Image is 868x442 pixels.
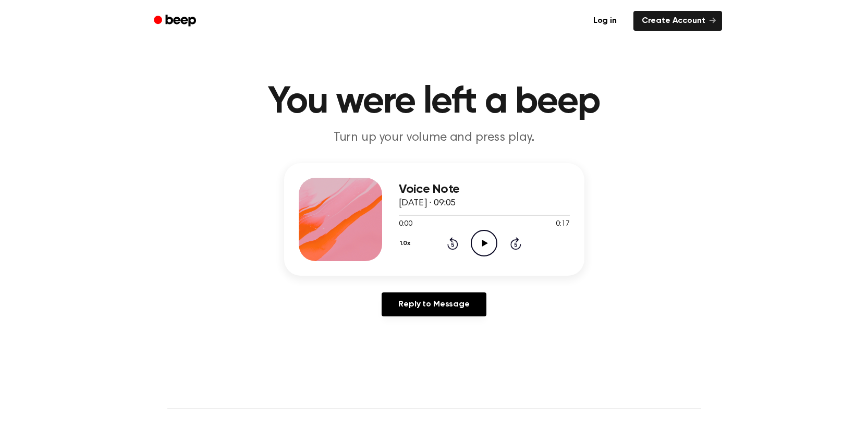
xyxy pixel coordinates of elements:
span: [DATE] · 09:05 [399,199,456,208]
a: Reply to Message [382,292,486,316]
a: Create Account [633,11,722,31]
span: 0:00 [399,219,412,230]
a: Beep [146,11,205,31]
span: 0:17 [556,219,569,230]
h3: Voice Note [399,182,570,197]
button: 1.0x [399,235,414,252]
h1: You were left a beep [167,83,701,121]
p: Turn up your volume and press play. [234,129,634,146]
a: Log in [583,9,627,33]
